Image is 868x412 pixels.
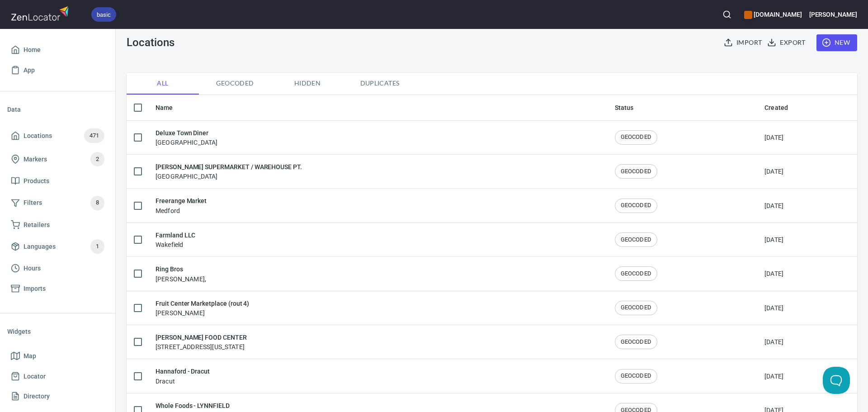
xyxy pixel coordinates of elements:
span: GEOCODED [615,201,657,210]
div: [PERSON_NAME] [156,298,249,317]
a: Directory [7,386,108,407]
div: [STREET_ADDRESS][US_STATE] [156,332,247,351]
span: Retailers [24,219,50,231]
span: 471 [84,131,104,141]
div: [DATE] [764,372,783,381]
span: Import [726,37,762,48]
span: 1 [90,242,104,252]
iframe: Help Scout Beacon - Open [823,367,850,394]
th: Name [148,95,608,121]
div: [GEOGRAPHIC_DATA] [156,162,302,181]
span: basic [91,10,116,19]
a: Retailers [7,215,108,235]
span: Duplicates [349,78,410,89]
a: Languages1 [7,235,108,258]
button: Search [717,5,737,24]
h6: [PERSON_NAME] SUPERMARKET / WAREHOUSE PT. [156,162,302,172]
div: [DATE] [764,303,783,313]
div: basic [91,7,116,22]
h6: Freerange Market [156,196,207,206]
h6: [PERSON_NAME] FOOD CENTER [156,332,247,342]
th: Created [757,95,857,121]
img: zenlocator [11,4,71,23]
span: Imports [24,283,46,294]
div: Wakefield [156,230,195,249]
div: [DATE] [764,269,783,278]
span: Hidden [277,78,338,89]
span: Filters [24,197,42,208]
th: Status [608,95,758,121]
h6: Ring Bros [156,264,206,274]
span: GEOCODED [615,133,657,142]
a: Home [7,40,108,60]
button: Export [765,34,809,51]
span: Geocoded [204,78,266,89]
h6: Farmland LLC [156,230,195,240]
div: [DATE] [764,201,783,210]
button: color-CE600E [744,11,752,19]
a: Filters8 [7,191,108,215]
a: Imports [7,279,108,299]
h6: [DOMAIN_NAME] [744,9,802,19]
h6: Fruit Center Marketplace (rout 4) [156,298,249,308]
li: Widgets [7,321,108,342]
li: Data [7,99,108,120]
div: [GEOGRAPHIC_DATA] [156,128,218,147]
a: Locations471 [7,124,108,147]
a: Products [7,171,108,191]
div: Dracut [156,366,210,385]
div: Medford [156,196,207,215]
span: All [132,78,193,89]
h6: Whole Foods - LYNNFIELD [156,401,245,411]
span: GEOCODED [615,270,657,278]
div: [DATE] [764,167,783,176]
span: Home [24,44,41,56]
button: New [816,34,857,51]
a: Locator [7,366,108,387]
span: Hours [24,263,41,274]
span: Languages [24,241,56,252]
a: Map [7,346,108,366]
span: Products [24,175,49,187]
span: 2 [90,154,104,165]
h6: Hannaford - Dracut [156,366,210,376]
span: Export [769,37,805,48]
h6: [PERSON_NAME] [809,9,857,19]
div: [DATE] [764,337,783,346]
span: 8 [90,198,104,208]
span: Map [24,350,36,362]
button: [PERSON_NAME] [809,5,857,24]
div: [DATE] [764,133,783,142]
span: New [824,37,850,48]
a: Hours [7,258,108,279]
button: Import [722,34,765,51]
a: Markers2 [7,147,108,171]
span: Locations [24,130,52,142]
h3: Locations [127,36,174,49]
a: App [7,60,108,81]
span: Directory [24,391,50,402]
span: GEOCODED [615,338,657,346]
h6: Deluxe Town Diner [156,128,218,138]
span: GEOCODED [615,236,657,244]
span: Locator [24,371,46,382]
div: [DATE] [764,235,783,244]
span: GEOCODED [615,303,657,312]
span: Markers [24,154,47,165]
span: App [24,65,35,76]
div: [PERSON_NAME], [156,264,206,283]
span: GEOCODED [615,167,657,176]
span: GEOCODED [615,372,657,380]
